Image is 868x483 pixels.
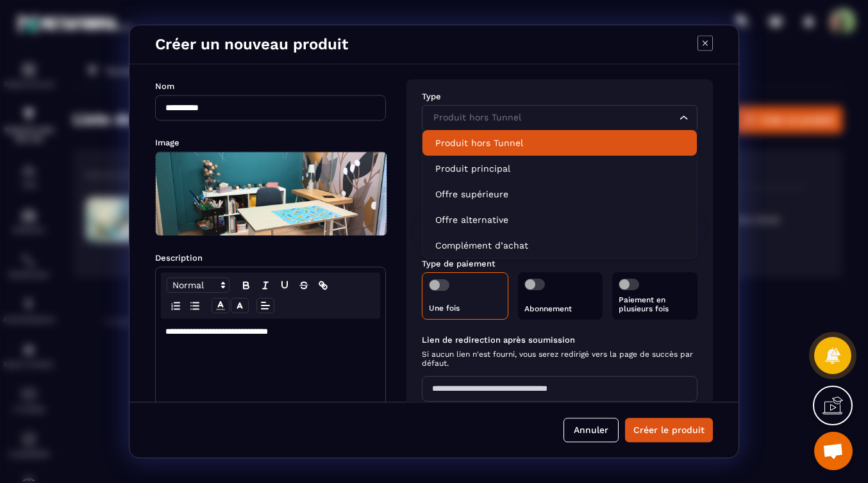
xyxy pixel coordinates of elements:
[435,136,684,149] p: Produit hors Tunnel
[155,35,348,53] h4: Créer un nouveau produit
[435,188,684,201] p: Offre supérieure
[155,81,174,91] label: Nom
[435,162,684,175] p: Produit principal
[430,111,676,126] input: Search for option
[435,239,684,252] p: Complément d’achat
[814,432,853,470] div: Ouvrir le chat
[625,418,713,443] button: Créer le produit
[619,295,691,313] p: Paiement en plusieurs fois
[422,92,441,101] label: Type
[422,259,496,268] label: Type de paiement
[563,418,619,443] button: Annuler
[524,304,597,313] p: Abonnement
[155,253,203,263] label: Description
[422,105,697,131] div: Search for option
[429,304,501,313] p: Une fois
[155,138,179,147] label: Image
[422,335,697,345] label: Lien de redirection après soumission
[422,350,697,368] span: Si aucun lien n'est fourni, vous serez redirigé vers la page de succès par défaut.
[435,213,684,226] p: Offre alternative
